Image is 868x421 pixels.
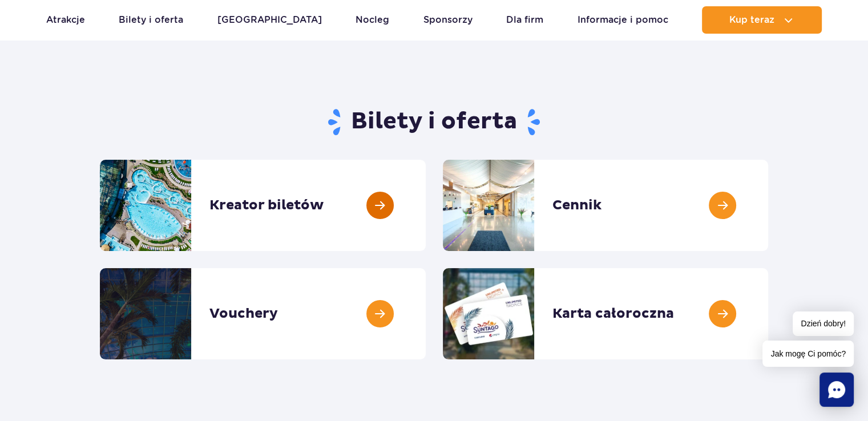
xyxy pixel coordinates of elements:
button: Kup teraz [702,6,822,34]
a: Informacje i pomoc [578,6,668,34]
span: Dzień dobry! [793,311,854,336]
a: [GEOGRAPHIC_DATA] [217,6,322,34]
div: Chat [819,373,854,407]
a: Dla firm [506,6,543,34]
a: Bilety i oferta [119,6,183,34]
h1: Bilety i oferta [100,107,768,137]
span: Jak mogę Ci pomóc? [762,341,854,367]
span: Kup teraz [729,15,774,25]
a: Atrakcje [46,6,85,34]
a: Nocleg [356,6,389,34]
a: Sponsorzy [423,6,473,34]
